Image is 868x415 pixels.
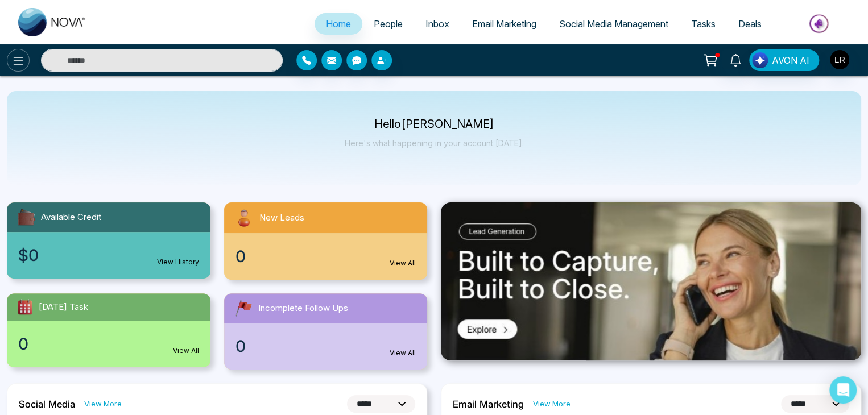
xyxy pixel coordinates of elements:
[18,8,86,36] img: Nova CRM Logo
[16,298,34,316] img: todayTask.svg
[548,13,680,35] a: Social Media Management
[39,301,88,314] span: [DATE] Task
[326,18,351,30] span: Home
[749,49,819,71] button: AVON AI
[84,399,122,409] a: View More
[691,18,716,30] span: Tasks
[315,13,362,35] a: Home
[18,332,28,356] span: 0
[157,257,199,267] a: View History
[472,18,536,30] span: Email Marketing
[453,399,524,410] h2: Email Marketing
[41,211,101,224] span: Available Credit
[425,18,449,30] span: Inbox
[830,50,849,69] img: User Avatar
[362,13,414,35] a: People
[259,211,304,225] span: New Leads
[233,207,255,229] img: newLeads.svg
[233,298,254,318] img: followUps.svg
[752,52,768,68] img: Lead Flow
[390,258,416,268] a: View All
[390,348,416,358] a: View All
[345,119,524,129] p: Hello [PERSON_NAME]
[235,334,246,358] span: 0
[217,293,435,370] a: Incomplete Follow Ups0View All
[772,53,809,67] span: AVON AI
[559,18,668,30] span: Social Media Management
[374,18,403,30] span: People
[829,376,857,404] div: Open Intercom Messenger
[441,202,861,360] img: .
[235,244,246,268] span: 0
[16,207,36,227] img: availableCredit.svg
[414,13,461,35] a: Inbox
[258,302,348,315] span: Incomplete Follow Ups
[461,13,548,35] a: Email Marketing
[779,11,861,36] img: Market-place.gif
[533,399,571,409] a: View More
[727,13,773,35] a: Deals
[680,13,727,35] a: Tasks
[18,243,39,267] span: $0
[217,202,435,280] a: New Leads0View All
[173,346,199,356] a: View All
[345,138,524,148] p: Here's what happening in your account [DATE].
[738,18,762,30] span: Deals
[19,399,75,410] h2: Social Media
